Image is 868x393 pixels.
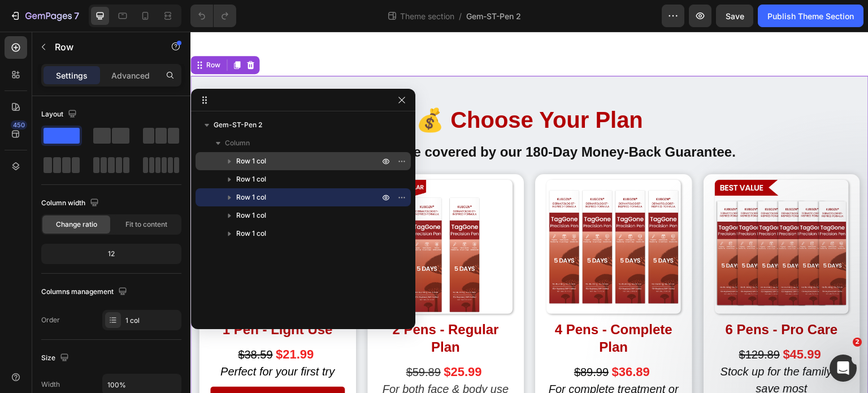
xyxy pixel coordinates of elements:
i: For complete treatment or to share [358,351,488,381]
div: Undo/Redo [190,5,236,27]
div: Order [41,315,60,325]
p: 7 [74,9,79,23]
strong: $21.99 [85,316,123,330]
button: Publish Theme Section [758,5,863,27]
span: Row 1 col [236,210,266,221]
div: Width [41,379,60,390]
span: / [459,10,462,22]
div: 12 [44,246,179,262]
s: $129.89 [549,317,589,329]
p: Row [55,40,151,54]
img: gempages_553492326299731139-015b053a-41fc-4449-a9a6-34941eab7798.png [524,148,659,283]
strong: $36.89 [422,333,459,347]
strong: $45.99 [593,316,631,330]
button: 7 [5,5,84,27]
span: Gem-ST-Pen 2 [214,119,262,131]
span: Save [726,11,744,21]
strong: $25.99 [253,333,291,347]
span: Column [225,137,250,149]
strong: 1 Pen - Light Use [32,290,142,305]
s: $59.89 [215,334,250,347]
button: Save [716,5,753,27]
div: Columns management [41,284,129,300]
span: Change ratio [56,219,97,230]
span: Row 1 col [236,156,266,167]
span: Fit to content [125,219,167,230]
span: Theme section [398,10,457,22]
i: Perfect for your first try [30,334,144,346]
strong: 4 Pens - Complete Plan [364,290,482,323]
strong: 2 Pens - Regular Plan [202,290,308,323]
div: Size [41,351,71,366]
a: BUY NOW [20,355,154,386]
span: Gem-ST-Pen 2 [466,10,521,22]
img: gempages_553492326299731139-d8184bca-8ed0-408b-be01-0a089e53f4a0.png [188,148,323,283]
div: 1 col [125,316,179,326]
img: gempages_553492326299731139-2fddc5f3-1e76-4ccb-a8f6-e48ba2ab0125.png [356,148,491,283]
strong: 💰 Choose Your Plan [225,76,453,101]
strong: 6 Pens - Pro Care [535,290,648,305]
span: Row 1 col [236,192,266,203]
span: Row 1 col [236,174,266,185]
i: Stock up for the family & save most [530,334,653,363]
div: Layout [41,107,79,122]
p: 🎁 [10,108,669,132]
s: $89.99 [384,334,418,347]
strong: All plans are covered by our 180-Day Money-Back Guarantee. [150,113,545,128]
img: gempages_553492326299731139-29435dcd-8927-47a6-8c54-400acc0a91d2.png [20,148,154,283]
span: Row 1 col [236,228,266,239]
iframe: Design area [190,32,868,393]
span: 2 [853,338,862,347]
div: 450 [11,120,27,129]
iframe: Intercom live chat [830,355,857,382]
s: $38.59 [47,317,82,329]
div: Publish Theme Section [767,10,854,22]
div: Row [14,28,32,38]
i: For both face & body use [192,351,318,364]
p: Settings [56,70,88,81]
div: Column width [41,196,101,211]
p: Advanced [111,70,150,81]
